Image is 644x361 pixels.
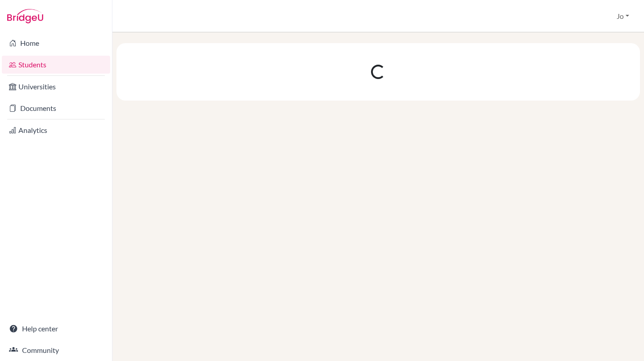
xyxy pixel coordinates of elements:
a: Help center [2,320,110,338]
a: Analytics [2,121,110,139]
button: Jo [613,8,633,25]
a: Community [2,341,110,359]
img: Bridge-U [7,9,43,23]
a: Home [2,34,110,52]
a: Documents [2,99,110,117]
a: Universities [2,78,110,96]
a: Students [2,56,110,74]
